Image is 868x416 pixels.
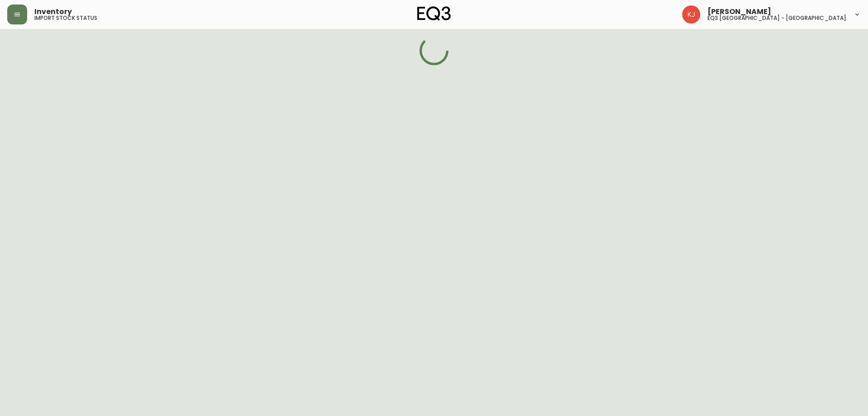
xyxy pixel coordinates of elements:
[682,5,700,24] img: 24a625d34e264d2520941288c4a55f8e
[34,8,72,15] span: Inventory
[708,8,771,15] span: [PERSON_NAME]
[708,15,846,21] h5: eq3 [GEOGRAPHIC_DATA] - [GEOGRAPHIC_DATA]
[34,15,97,21] h5: import stock status
[417,6,451,21] img: logo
